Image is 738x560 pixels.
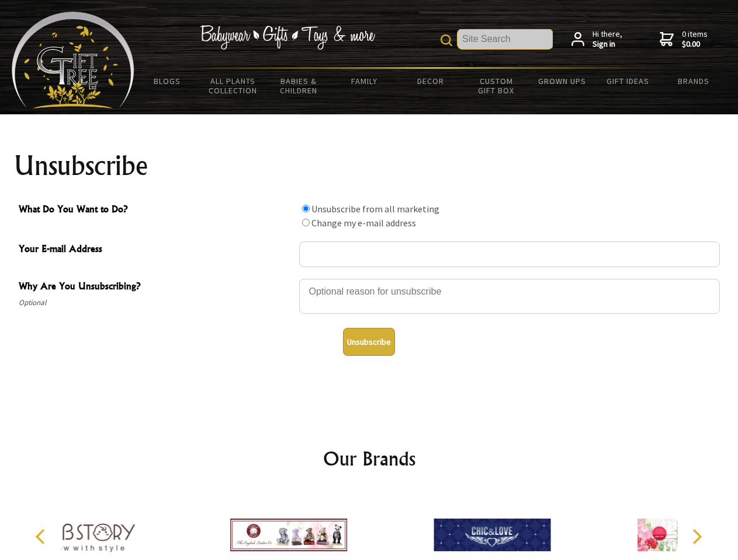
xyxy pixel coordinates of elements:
a: Decor [397,69,463,93]
span: What Do You Want to Do? [19,202,293,219]
h2: Our Brands [23,444,715,473]
button: Next [684,524,709,549]
img: Babywear - Gifts - Toys & more [200,25,375,50]
textarea: Why Are You Unsubscribing? [299,279,720,314]
a: Gift Ideas [595,69,661,93]
label: Change my e-mail address [311,217,416,229]
span: Why Are You Unsubscribing? [19,279,293,296]
input: What Do You Want to Do? [302,219,310,226]
a: Family [332,69,398,93]
h1: Unsubscribe [14,152,725,180]
button: Previous [29,524,55,549]
a: BLOGS [134,69,200,93]
a: Custom Gift Box [463,69,529,103]
input: What Do You Want to Do? [302,205,310,212]
a: Hi there,Sign in [571,29,622,50]
a: Grown Ups [529,69,595,93]
span: Optional [19,296,293,310]
img: product search [441,34,452,46]
input: Your E-mail Address [299,242,720,267]
strong: Sign in [593,39,622,50]
a: Brands [661,69,727,93]
span: Hi there, [593,29,622,50]
a: Babies & Children [266,69,332,103]
span: Your E-mail Address [19,242,293,258]
img: Babyware - Gifts - Toys and more... [12,12,134,108]
label: Unsubscribe from all marketing [311,203,439,215]
button: Unsubscribe [343,328,395,356]
a: 0 items$0.00 [660,29,708,50]
input: Site Search [458,29,553,49]
strong: $0.00 [682,39,708,50]
span: 0 items [682,29,708,50]
a: All Plants Collection [200,69,266,103]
